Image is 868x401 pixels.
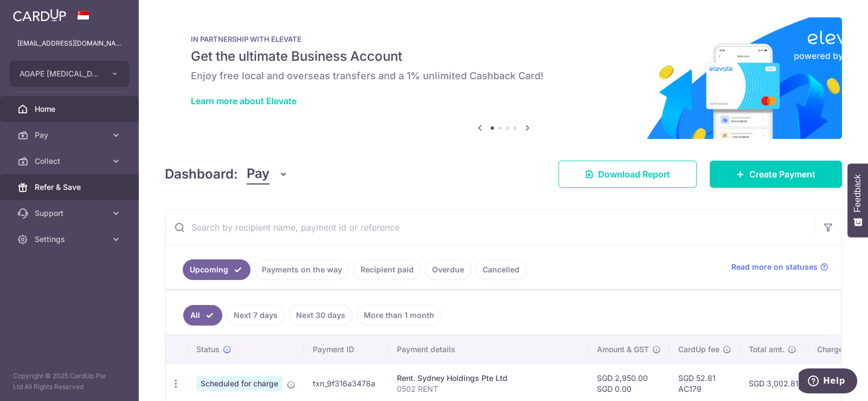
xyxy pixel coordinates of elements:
[397,384,580,394] p: 0502 RENT
[388,335,588,364] th: Payment details
[35,130,106,141] span: Pay
[598,168,670,181] span: Download Report
[17,38,121,49] p: [EMAIL_ADDRESS][DOMAIN_NAME]
[425,259,471,280] a: Overdue
[597,344,649,355] span: Amount & GST
[35,104,106,114] span: Home
[710,161,842,188] a: Create Payment
[35,182,106,193] span: Refer & Save
[183,259,250,280] a: Upcoming
[731,262,828,272] a: Read more on statuses
[749,344,785,355] span: Total amt.
[183,305,222,326] a: All
[191,96,297,106] a: Learn more about Elevate
[191,69,816,82] h6: Enjoy free local and overseas transfers and a 1% unlimited Cashback Card!
[35,208,106,219] span: Support
[397,373,580,384] div: Rent. Sydney Holdings Pte Ltd
[289,305,352,326] a: Next 30 days
[255,259,349,280] a: Payments on the way
[165,17,842,139] img: Renovation banner
[247,164,288,184] button: Pay
[304,335,388,364] th: Payment ID
[196,344,220,355] span: Status
[799,368,857,396] iframe: Opens a widget where you can find more information
[20,68,100,79] span: AGAPE [MEDICAL_DATA] CLINIC PTE. LTD.
[165,210,815,245] input: Search by recipient name, payment id or reference
[13,9,66,22] img: CardUp
[475,259,526,280] a: Cancelled
[847,163,868,237] button: Feedback - Show survey
[678,344,719,355] span: CardUp fee
[853,174,863,212] span: Feedback
[191,48,816,65] h5: Get the ultimate Business Account
[749,168,815,181] span: Create Payment
[35,234,106,245] span: Settings
[165,164,238,184] h4: Dashboard:
[353,259,421,280] a: Recipient paid
[247,164,269,184] span: Pay
[731,262,818,272] span: Read more on statuses
[227,305,285,326] a: Next 7 days
[357,305,441,326] a: More than 1 month
[558,161,697,188] a: Download Report
[191,35,816,43] p: IN PARTNERSHIP WITH ELEVATE
[817,344,861,355] span: Charge date
[10,61,129,87] button: AGAPE [MEDICAL_DATA] CLINIC PTE. LTD.
[196,376,282,391] span: Scheduled for charge
[35,156,106,167] span: Collect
